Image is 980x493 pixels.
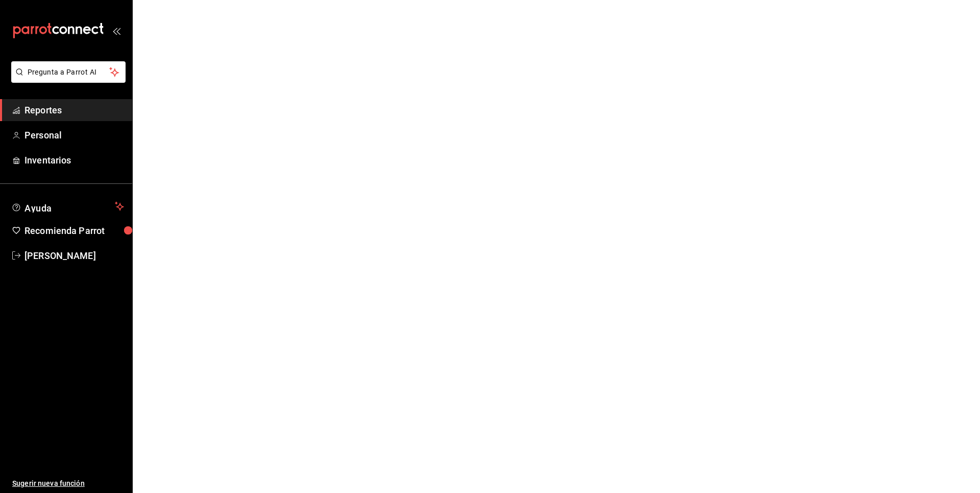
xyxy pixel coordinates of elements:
span: Ayuda [24,200,111,213]
a: Pregunta a Parrot AI [7,74,126,85]
button: open_drawer_menu [112,27,120,35]
span: Pregunta a Parrot AI [28,67,110,78]
span: Recomienda Parrot [24,224,124,238]
span: Reportes [24,103,124,117]
span: Inventarios [24,153,124,167]
button: Pregunta a Parrot AI [11,61,126,83]
span: Personal [24,128,124,142]
span: [PERSON_NAME] [24,249,124,263]
span: Sugerir nueva función [12,478,124,489]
